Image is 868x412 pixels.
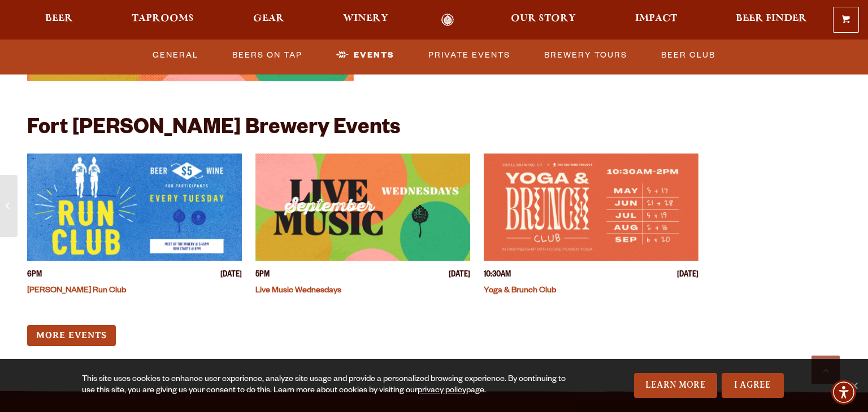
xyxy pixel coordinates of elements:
[246,14,292,27] a: Gear
[253,14,284,23] span: Gear
[811,356,840,384] a: Scroll to top
[255,287,341,296] a: Live Music Wednesdays
[736,14,807,23] span: Beer Finder
[426,14,468,27] a: Odell Home
[831,380,856,405] div: Accessibility Menu
[449,270,470,282] span: [DATE]
[220,270,242,282] span: [DATE]
[511,14,576,23] span: Our Story
[148,42,203,68] a: General
[332,42,399,68] a: Events
[228,42,307,68] a: Beers on Tap
[27,270,42,282] span: 6PM
[27,287,126,296] a: [PERSON_NAME] Run Club
[677,270,698,282] span: [DATE]
[255,154,470,261] a: View event details
[634,373,717,398] a: Learn More
[484,287,556,296] a: Yoga & Brunch Club
[418,387,466,396] a: privacy policy
[540,42,632,68] a: Brewery Tours
[484,270,511,282] span: 10:30AM
[38,14,80,27] a: Beer
[628,14,684,27] a: Impact
[336,14,396,27] a: Winery
[27,117,400,142] h2: Fort [PERSON_NAME] Brewery Events
[343,14,388,23] span: Winery
[255,270,270,282] span: 5PM
[484,154,698,261] a: View event details
[124,14,201,27] a: Taprooms
[728,14,814,27] a: Beer Finder
[504,14,583,27] a: Our Story
[635,14,677,23] span: Impact
[82,374,569,397] div: This site uses cookies to enhance user experience, analyze site usage and provide a personalized ...
[657,42,720,68] a: Beer Club
[45,14,73,23] span: Beer
[27,325,116,346] a: More Events (opens in a new window)
[132,14,194,23] span: Taprooms
[722,373,784,398] a: I Agree
[424,42,515,68] a: Private Events
[27,154,242,261] a: View event details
